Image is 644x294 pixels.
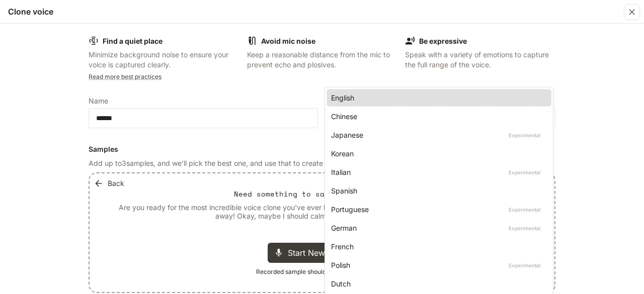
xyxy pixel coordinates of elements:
div: Dutch [331,278,543,289]
div: English [331,92,543,103]
div: Japanese [331,130,543,140]
div: Italian [331,167,543,177]
p: Experimental [507,131,543,140]
div: Korean [331,148,543,159]
div: German [331,223,543,233]
p: Experimental [507,205,543,214]
p: Experimental [507,224,543,233]
div: Polish [331,260,543,270]
p: Experimental [507,261,543,270]
p: Experimental [507,168,543,177]
div: Spanish [331,185,543,196]
div: Chinese [331,111,543,122]
div: Portuguese [331,204,543,215]
div: French [331,241,543,252]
